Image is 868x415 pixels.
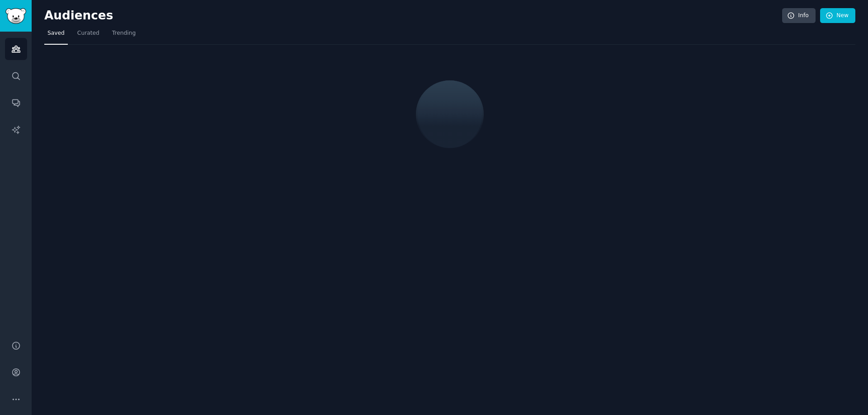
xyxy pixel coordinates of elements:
[109,26,139,45] a: Trending
[44,9,782,23] h2: Audiences
[112,29,136,37] span: Trending
[77,29,99,37] span: Curated
[820,8,855,23] a: New
[74,26,103,45] a: Curated
[782,8,816,23] a: Info
[5,8,26,24] img: GummySearch logo
[44,26,68,45] a: Saved
[47,29,65,37] span: Saved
